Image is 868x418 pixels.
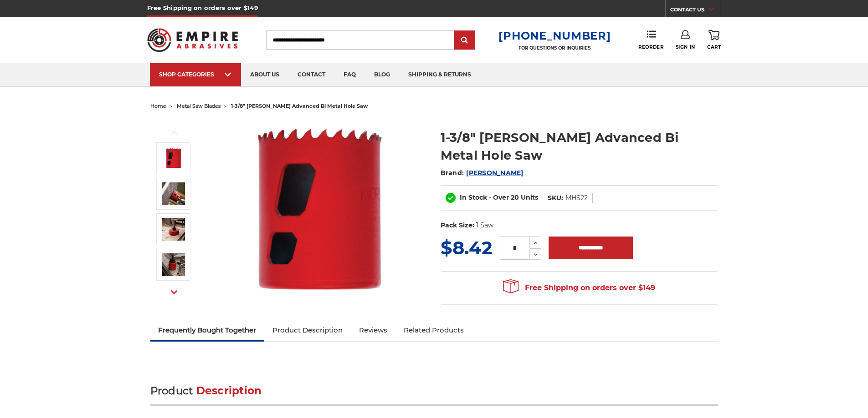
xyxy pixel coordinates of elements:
[476,221,493,230] dd: 1 Saw
[707,30,721,50] a: Cart
[511,193,519,201] span: 20
[548,193,563,203] dt: SKU:
[707,44,721,50] span: Cart
[231,103,368,109] span: 1-3/8" [PERSON_NAME] advanced bi metal hole saw
[177,103,221,109] a: metal saw blades
[334,63,365,86] a: faq
[163,282,185,302] button: Next
[565,193,588,203] dd: MHS22
[159,71,232,78] div: SHOP CATEGORIES
[498,29,611,42] a: [PHONE_NUMBER]
[441,129,718,164] h1: 1-3/8" [PERSON_NAME] Advanced Bi Metal Hole Saw
[162,147,185,170] img: 1-3/8" Morse Advanced Bi Metal Hole Saw
[162,253,185,276] img: 1-3/8" Morse Advanced Bi Metal Hole Saw
[498,45,611,51] p: FOR QUESTIONS OR INQUIRIES
[670,5,721,17] a: CONTACT US
[466,169,523,177] a: [PERSON_NAME]
[147,22,238,58] img: Empire Abrasives
[150,320,265,340] a: Frequently Bought Together
[399,63,480,86] a: shipping & returns
[441,169,464,177] span: Brand:
[638,44,663,50] span: Reorder
[162,218,185,241] img: 1-3/8" Morse Advanced Bi Metal Hole Saw
[676,44,695,50] span: Sign In
[460,193,487,201] span: In Stock
[489,193,509,201] span: - Over
[365,63,399,86] a: blog
[288,63,334,86] a: contact
[162,182,185,205] img: 1-3/8" Morse Advanced Bi Metal Hole Saw
[441,237,493,259] span: $8.42
[395,320,472,340] a: Related Products
[150,103,166,109] a: home
[264,320,351,340] a: Product Description
[241,63,288,86] a: about us
[456,31,474,50] input: Submit
[521,193,538,201] span: Units
[351,320,395,340] a: Reviews
[196,384,262,397] span: Description
[150,384,193,397] span: Product
[228,119,411,301] img: 1-3/8" Morse Advanced Bi Metal Hole Saw
[441,221,474,230] dt: Pack Size:
[163,123,185,142] button: Previous
[638,30,663,50] a: Reorder
[503,279,655,297] span: Free Shipping on orders over $149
